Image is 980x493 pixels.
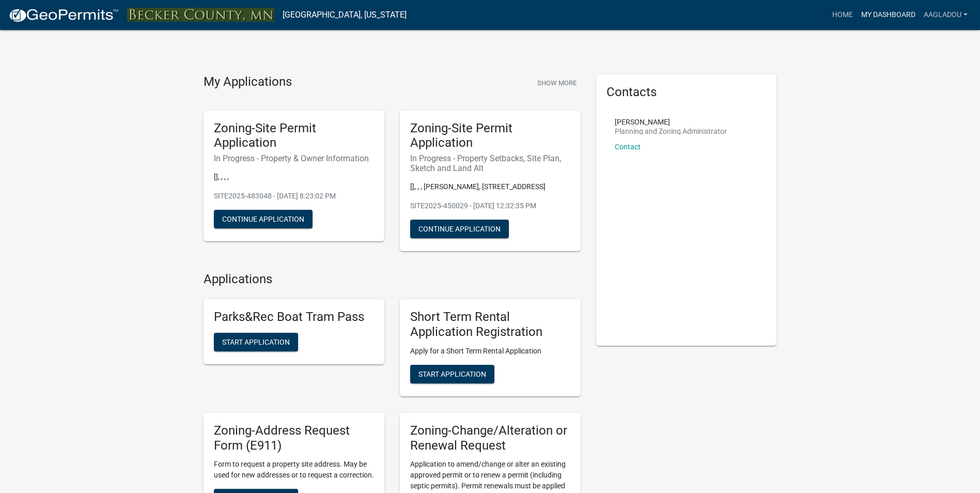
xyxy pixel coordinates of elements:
a: My Dashboard [857,5,920,25]
h5: Short Term Rental Application Registration [410,310,570,340]
h5: Zoning-Site Permit Application [410,121,570,151]
a: aagladou [920,5,972,25]
h6: In Progress - Property Setbacks, Site Plan, Sketch and Land Alt [410,153,570,173]
p: [], , , [PERSON_NAME], [STREET_ADDRESS] [410,181,570,192]
button: Start Application [410,365,494,383]
p: [PERSON_NAME] [615,118,727,126]
h4: My Applications [204,74,292,90]
h6: In Progress - Property & Owner Information [214,153,374,163]
h4: Applications [204,272,581,287]
button: Start Application [214,333,298,351]
p: SITE2025-450029 - [DATE] 12:32:35 PM [410,201,570,211]
span: Start Application [222,338,290,346]
button: Continue Application [214,210,313,228]
span: Start Application [418,369,486,378]
p: Apply for a Short Term Rental Application [410,346,570,357]
img: Becker County, Minnesota [127,8,274,22]
a: [GEOGRAPHIC_DATA], [US_STATE] [283,6,407,24]
p: Planning and Zoning Administrator [615,128,727,135]
p: [], , , , [214,172,374,182]
button: Show More [533,74,581,91]
h5: Zoning-Change/Alteration or Renewal Request [410,423,570,453]
p: SITE2025-483048 - [DATE] 8:23:02 PM [214,191,374,202]
h5: Contacts [606,85,767,100]
a: Contact [615,143,641,151]
p: Form to request a property site address. May be used for new addresses or to request a correction. [214,459,374,481]
h5: Parks&Rec Boat Tram Pass [214,310,374,325]
button: Continue Application [410,220,509,238]
a: Home [828,5,857,25]
h5: Zoning-Address Request Form (E911) [214,423,374,453]
h5: Zoning-Site Permit Application [214,121,374,151]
